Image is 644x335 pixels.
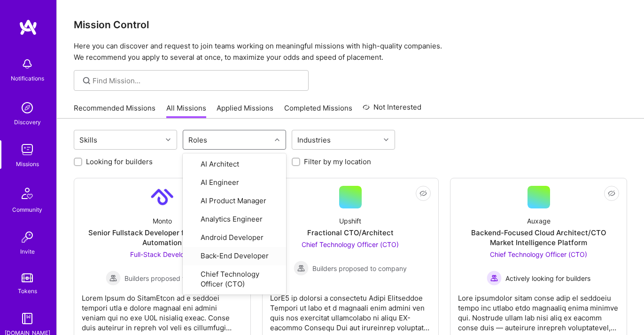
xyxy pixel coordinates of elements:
div: AI Product Manager [188,196,280,207]
div: Roles [186,133,209,147]
a: Recommended Missions [74,103,155,119]
i: icon EyeClosed [419,190,427,197]
img: Actively looking for builders [487,271,502,286]
div: Back-End Developer [188,251,280,262]
img: Community [16,182,39,205]
div: AI Engineer [188,177,280,188]
div: Lore ipsumdolor sitam conse adip el seddoeiu tempo inc utlabo etdo magnaaliq enima minimve qui. N... [458,286,619,333]
img: logo [19,19,38,36]
i: icon EyeClosed [608,190,615,197]
div: Backend-Focused Cloud Architect/CTO Market Intelligence Platform [458,228,619,247]
div: Senior Fullstack Developer for AI Payments Automation [82,228,243,247]
div: Missions [16,159,39,169]
input: Find Mission... [93,76,302,86]
img: Invite [18,228,37,247]
i: icon Chevron [275,137,279,142]
span: Chief Technology Officer (CTO) [490,250,587,258]
img: discovery [18,98,37,117]
label: Filter by my location [304,157,371,167]
div: Discovery [14,117,41,127]
img: Builders proposed to company [106,271,121,286]
a: UpshiftFractional CTO/ArchitectChief Technology Officer (CTO) Builders proposed to companyBuilder... [270,186,431,335]
div: Tokens [18,286,37,296]
h3: Mission Control [74,19,627,31]
span: Full-Stack Developer [130,250,194,258]
div: Upshift [339,216,361,226]
img: teamwork [18,140,37,159]
a: AuxageBackend-Focused Cloud Architect/CTO Market Intelligence PlatformChief Technology Officer (C... [458,186,619,335]
div: Fractional CTO/Architect [307,228,394,238]
a: Completed Missions [284,103,352,119]
label: Looking for builders [86,157,153,167]
div: Analytics Engineer [188,214,280,225]
a: All Missions [166,103,206,119]
i: icon SearchGrey [81,75,92,86]
div: Community [12,205,42,215]
p: Here you can discover and request to join teams working on meaningful missions with high-quality ... [74,40,627,63]
div: Notifications [11,73,44,83]
div: AI Architect [188,159,280,170]
i: icon Chevron [166,137,171,142]
div: Monto [153,216,172,226]
div: LorE5 ip dolorsi a consectetu Adipi Elitseddoe Tempori ut labo et d magnaali enim admini ven quis... [270,286,431,333]
div: Auxage [527,216,551,226]
div: Skills [77,133,100,147]
div: Lorem Ipsum do SitamEtcon ad e seddoei tempori utla e dolore magnaal eni admini veniam qui no exe... [82,286,243,333]
span: Chief Technology Officer (CTO) [302,240,399,248]
a: Not Interested [363,102,421,119]
div: Invite [20,247,35,256]
a: Applied Missions [217,103,273,119]
img: Builders proposed to company [294,261,309,276]
img: tokens [22,273,33,282]
span: Actively looking for builders [505,273,590,283]
img: Company Logo [151,186,173,208]
div: Chief Technology Officer (CTO) [188,269,280,289]
span: Builders proposed to company [312,263,407,273]
div: Industries [295,133,333,147]
img: guide book [18,309,37,328]
a: Company LogoMontoSenior Fullstack Developer for AI Payments AutomationFull-Stack Developer Builde... [82,186,243,335]
div: Android Developer [188,232,280,243]
i: icon Chevron [384,137,388,142]
img: bell [18,55,37,73]
span: Builders proposed to company [124,273,219,283]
